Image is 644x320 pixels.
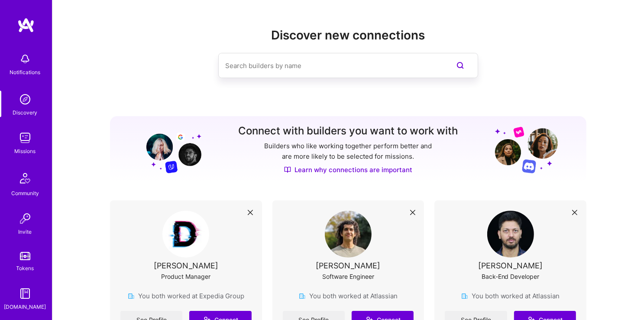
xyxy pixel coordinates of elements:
i: icon SearchPurple [455,60,466,71]
img: User Avatar [325,211,372,258]
div: Product Manager [161,272,210,281]
h2: Discover new connections [110,28,586,42]
i: icon Close [248,210,253,215]
img: bell [16,50,34,68]
img: company icon [461,293,468,300]
div: You both worked at Expedia Group [128,291,244,300]
h3: Connect with builders you want to work with [239,125,458,137]
img: guide book [16,285,34,302]
img: User Avatar [162,211,209,258]
img: Invite [16,210,34,227]
div: You both worked at Atlassian [461,291,560,300]
img: discovery [16,91,34,108]
div: Missions [15,147,36,156]
img: teamwork [16,129,34,147]
div: You both worked at Atlassian [299,291,398,300]
img: company icon [299,293,306,300]
div: [PERSON_NAME] [316,261,380,270]
img: logo [17,17,35,33]
div: [PERSON_NAME] [154,261,218,270]
img: User Avatar [487,211,534,258]
div: [DOMAIN_NAME] [4,302,46,311]
img: Grow your network [139,126,201,173]
i: icon Close [572,210,577,215]
img: company icon [128,293,135,300]
p: Builders who like working together perform better and are more likely to be selected for missions. [263,141,434,162]
div: [PERSON_NAME] [478,261,543,270]
div: Community [11,189,39,198]
img: tokens [20,252,30,260]
div: Invite [19,227,32,236]
img: Community [15,168,36,189]
div: Discovery [13,108,38,117]
img: Grow your network [495,126,558,173]
div: Tokens [16,264,34,273]
input: Search builders by name [225,55,437,77]
div: Back-End Developer [482,272,540,281]
a: Learn why connections are important [284,165,412,174]
img: Discover [284,166,291,173]
i: icon Close [410,210,415,215]
div: Notifications [10,68,41,77]
div: Software Engineer [322,272,374,281]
